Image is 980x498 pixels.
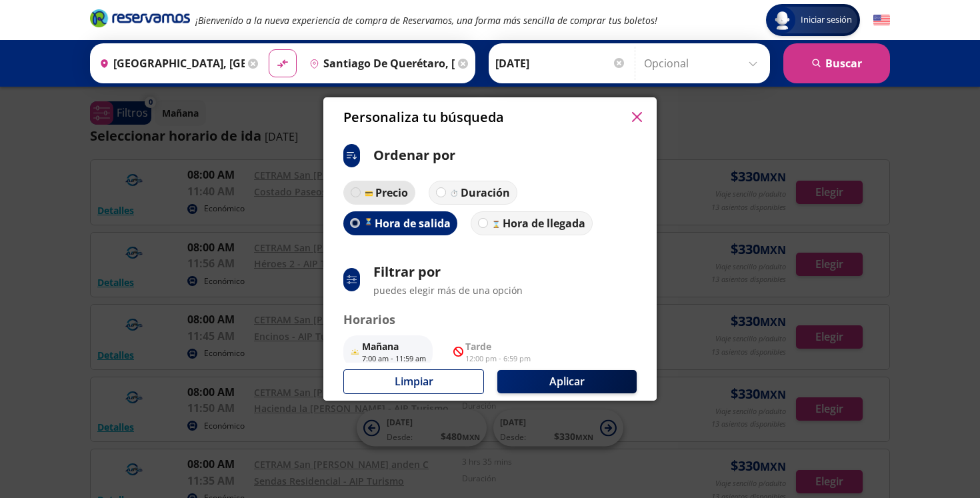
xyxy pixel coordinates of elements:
i: Brand Logo [90,8,190,28]
p: 12:00 pm - 6:59 pm [465,353,531,365]
p: 7:00 am - 11:59 am [362,353,426,365]
button: Aplicar [497,370,637,393]
em: ¡Bienvenido a la nueva experiencia de compra de Reservamos, una forma más sencilla de comprar tus... [195,14,657,27]
p: Hora de salida [375,215,451,231]
p: Filtrar por [373,262,523,282]
p: Personaliza tu búsqueda [343,107,504,127]
input: Opcional [644,47,763,80]
a: Brand Logo [90,8,190,32]
span: Iniciar sesión [795,13,857,27]
p: Ordenar por [373,145,455,165]
p: Horarios [343,311,637,329]
p: Tarde [465,339,531,353]
p: Precio [375,185,408,201]
button: Buscar [783,43,890,83]
button: Limpiar [343,369,484,394]
p: Duración [461,185,510,201]
button: Tarde12:00 pm - 6:59 pm [446,335,538,369]
input: Buscar Destino [304,47,455,80]
p: puedes elegir más de una opción [373,283,523,297]
p: Mañana [362,339,426,353]
button: English [873,12,890,29]
p: Hora de llegada [503,215,585,231]
button: Mañana7:00 am - 11:59 am [343,335,433,369]
input: Elegir Fecha [495,47,626,80]
input: Buscar Origen [94,47,245,80]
